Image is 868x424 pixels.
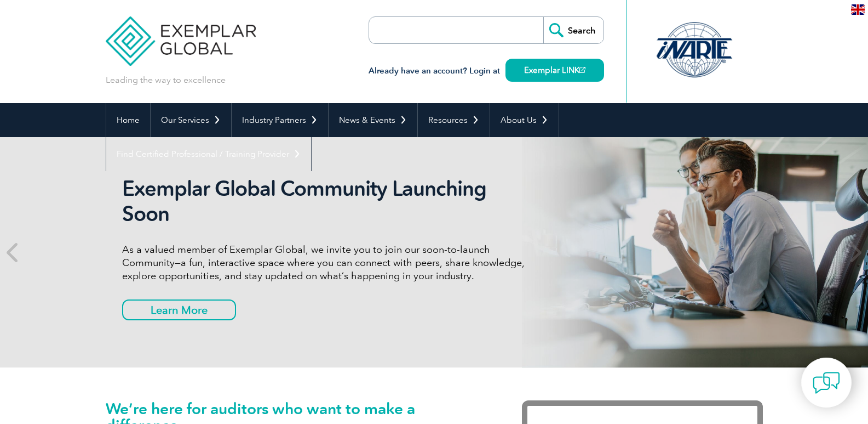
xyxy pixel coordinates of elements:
[151,103,231,137] a: Our Services
[505,59,604,82] a: Exemplar LINK
[106,103,150,137] a: Home
[232,103,328,137] a: Industry Partners
[579,67,585,73] img: open_square.png
[490,103,559,137] a: About Us
[418,103,490,137] a: Resources
[329,103,417,137] a: News & Events
[106,74,226,86] p: Leading the way to excellence
[122,176,533,227] h2: Exemplar Global Community Launching Soon
[122,243,533,282] p: As a valued member of Exemplar Global, we invite you to join our soon-to-launch Community—a fun, ...
[543,17,603,43] input: Search
[369,64,604,78] h3: Already have an account? Login at
[851,4,865,15] img: en
[106,137,311,171] a: Find Certified Professional / Training Provider
[813,369,840,397] img: contact-chat.png
[122,299,236,320] a: Learn More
